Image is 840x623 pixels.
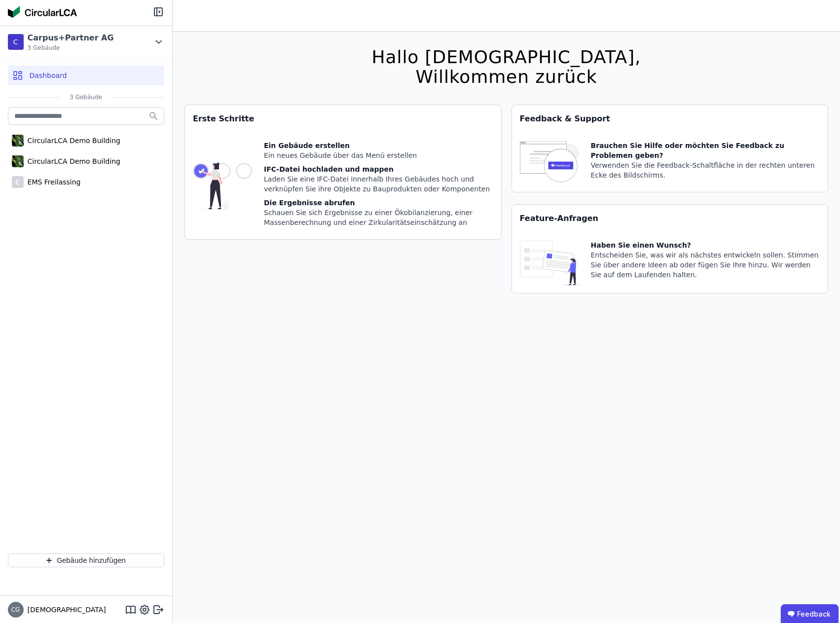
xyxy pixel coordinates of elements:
[30,71,67,80] span: Dashboard
[264,141,493,150] div: Ein Gebäude erstellen
[24,136,120,146] div: CircularLCA Demo Building
[193,141,252,231] img: getting_started_tile-DrF_GRSv.svg
[372,67,641,87] div: Willkommen zurück
[512,105,828,133] div: Feedback & Support
[520,141,579,184] img: feedback-icon-HCTs5lye.svg
[512,205,828,232] div: Feature-Anfragen
[11,607,20,613] span: CG
[520,240,579,285] img: feature_request_tile-UiXE1qGU.svg
[264,208,493,227] div: Schauen Sie sich Ergebnisse zu einer Ökobilanzierung, einer Massenberechnung und einer Zirkularit...
[591,160,820,180] div: Verwenden Sie die Feedback-Schaltfläche in der rechten unteren Ecke des Bildschirms.
[8,553,164,567] button: Gebäude hinzufügen
[264,198,493,208] div: Die Ergebnisse abrufen
[24,156,120,166] div: CircularLCA Demo Building
[591,240,820,250] div: Haben Sie einen Wunsch?
[185,105,501,133] div: Erste Schritte
[264,174,493,194] div: Laden Sie eine IFC-Datei innerhalb Ihres Gebäudes hoch und verknüpfen Sie ihre Objekte zu Bauprod...
[24,177,81,187] div: EMS Freilassing
[28,44,114,52] span: 3 Gebäude
[264,164,493,174] div: IFC-Datei hochladen und mappen
[28,32,114,44] div: Carpus+Partner AG
[591,141,820,160] div: Brauchen Sie Hilfe oder möchten Sie Feedback zu Problemen geben?
[264,150,493,160] div: Ein neues Gebäude über das Menü erstellen
[24,605,106,615] span: [DEMOGRAPHIC_DATA]
[8,34,24,50] div: C
[12,153,24,169] img: CircularLCA Demo Building
[12,133,24,148] img: CircularLCA Demo Building
[8,6,77,18] img: Concular
[60,93,112,101] span: 3 Gebäude
[372,47,641,67] div: Hallo [DEMOGRAPHIC_DATA],
[591,250,820,280] div: Entscheiden Sie, was wir als nächstes entwickeln sollen. Stimmen Sie über andere Ideen ab oder fü...
[12,176,24,188] div: E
